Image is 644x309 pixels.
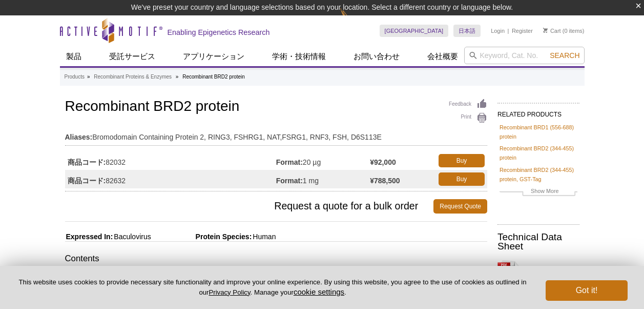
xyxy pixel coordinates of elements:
[453,25,481,37] a: 日本語
[543,25,585,37] li: (0 items)
[177,47,251,66] a: アプリケーション
[497,103,579,121] h2: RELATED PRODUCTS
[276,151,370,170] td: 20 µg
[500,144,577,162] a: Recombinant BRD2 (344-455) protein
[340,8,367,32] img: Change Here
[276,158,303,167] strong: Format:
[500,186,577,198] a: Show More
[464,47,585,64] input: Keyword, Cat. No.
[182,74,245,80] li: Recombinant BRD2 protein
[380,25,449,37] a: [GEOGRAPHIC_DATA]
[65,151,276,170] td: 82032
[68,158,106,167] strong: 商品コード:
[65,126,487,143] td: Bromodomain Containing Protein 2, RING3, FSHRG1, NAT,FSRG1, RNF3, FSH, D6S113E
[294,287,344,296] button: cookie settings
[60,47,88,66] a: 製品
[176,74,179,80] li: »
[65,132,93,142] strong: Aliases:
[276,176,303,185] strong: Format:
[546,280,628,301] button: Got it!
[103,47,161,66] a: 受託サービス
[421,47,464,66] a: 会社概要
[497,233,579,251] h2: Technical Data Sheet
[65,72,85,82] a: Products
[439,154,485,167] a: Buy
[65,199,434,214] span: Request a quote for a bulk order
[65,170,276,188] td: 82632
[65,253,487,267] h3: Contents
[512,27,533,34] a: Register
[113,233,151,241] span: Baculovirus
[65,233,113,241] span: Expressed In:
[500,165,577,184] a: Recombinant BRD2 (344-455) protein, GST-Tag
[94,72,172,82] a: Recombinant Proteins & Enzymes
[347,47,406,66] a: お問い合わせ
[500,123,577,141] a: Recombinant BRD1 (556-688) protein
[65,99,487,116] h1: Recombinant BRD2 protein
[168,28,270,37] h2: Enabling Epigenetics Research
[508,25,509,37] li: |
[439,172,485,186] a: Buy
[449,112,487,124] a: Print
[370,176,400,185] strong: ¥788,500
[370,158,396,167] strong: ¥92,000
[276,170,370,188] td: 1 mg
[16,278,529,297] p: This website uses cookies to provide necessary site functionality and improve your online experie...
[449,99,487,110] a: Feedback
[68,176,106,185] strong: 商品コード:
[491,27,505,34] a: Login
[87,74,90,80] li: »
[543,27,561,34] a: Cart
[543,28,548,33] img: Your Cart
[266,47,332,66] a: 学術・技術情報
[550,51,579,60] span: Search
[497,258,579,288] a: Recombinant BRD2 protein
[433,199,487,214] a: Request Quote
[153,233,252,241] span: Protein Species:
[547,51,583,60] button: Search
[209,288,250,296] a: Privacy Policy
[252,233,276,241] span: Human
